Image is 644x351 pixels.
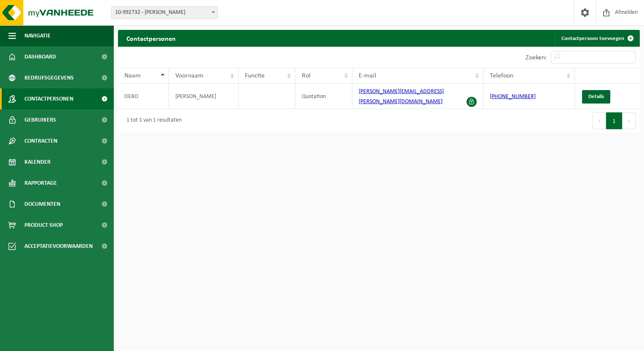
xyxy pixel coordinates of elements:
div: 1 tot 1 van 1 resultaten [122,113,182,128]
span: Documenten [24,194,60,215]
span: 10-992732 - DEBO NICK - MOORSLEDE [112,7,217,19]
a: [PERSON_NAME][EMAIL_ADDRESS][PERSON_NAME][DOMAIN_NAME] [359,88,444,105]
span: Voornaam [175,72,204,79]
label: Zoeken: [526,54,547,61]
span: Telefoon [490,72,513,79]
span: Contracten [24,130,57,152]
button: 1 [606,112,623,129]
button: Previous [593,112,606,129]
span: Contactpersonen [24,88,73,109]
span: Bedrijfsgegevens [24,67,74,88]
a: [PHONE_NUMBER] [490,93,536,100]
span: 10-992732 - DEBO NICK - MOORSLEDE [111,6,218,19]
a: Contactpersoon toevoegen [555,30,639,47]
span: Naam [124,72,141,79]
span: Acceptatievoorwaarden [24,236,93,257]
td: DEBO [118,84,169,109]
span: Dashboard [24,46,56,67]
span: Rapportage [24,173,57,194]
span: Gebruikers [24,109,56,130]
h2: Contactpersonen [118,30,184,46]
span: Kalender [24,152,51,173]
span: Navigatie [24,25,51,46]
span: E-mail [359,72,376,79]
span: Rol [302,72,311,79]
span: Functie [245,72,265,79]
a: Details [582,90,610,104]
span: Product Shop [24,215,63,236]
span: Details [588,94,604,99]
button: Next [623,112,636,129]
td: Quotation [295,84,352,109]
td: [PERSON_NAME] [169,84,239,109]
